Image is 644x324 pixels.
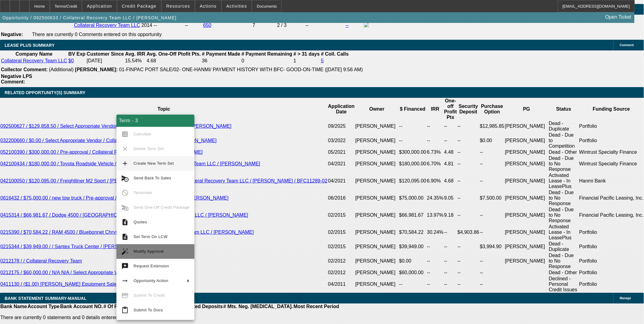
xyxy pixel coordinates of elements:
[87,51,124,57] b: Customer Since
[399,172,427,190] td: $120,095.00
[328,241,355,252] td: 02/2015
[549,276,579,293] td: Declined - Personal Credit Issues
[399,270,427,276] td: $60,000.00
[457,276,480,293] td: --
[579,190,644,207] td: Financial Pacific Leasing, Inc.
[480,132,505,149] td: $0.00
[0,282,190,287] a: 0411130 / ($1.00) [PERSON_NAME] Equipment Sales, Inc. / Collateral Recovery Team
[1,58,67,63] a: Collateral Recovery Team LLC
[427,241,444,252] td: --
[480,155,505,172] td: --
[293,58,320,64] td: 1
[49,67,74,72] span: (Additional)
[328,149,355,155] td: 05/2021
[87,4,112,9] span: Application
[119,67,363,72] span: 01-FINPAC PORT SALE/02- ONE-HANMI/ PAYMENT HISTORY WITH BFC- GOOD-ON-TIME ([DATE] 9:56 AM)
[457,172,480,190] td: --
[1,32,23,37] b: Negative:
[75,67,118,72] b: [PERSON_NAME]:
[121,307,129,314] mat-icon: content_paste
[355,98,399,120] th: Owner
[328,276,355,293] td: 04/2011
[147,51,201,57] b: Avg. One-Off Ptofit Pts.
[444,252,457,270] td: --
[328,120,355,132] td: 09/2025
[0,258,82,263] a: 0212178 / / Collateral Recovery Team
[0,270,177,275] a: 0212175 / $60,000.00 / N/A N/A / Select Appropriate Vendor / Collateral Recovery
[0,138,217,143] a: 032200660 / $0.00 / Select Appropriate Vendor / Collateral Recovery Team LLC / [PERSON_NAME]
[1,67,48,72] b: Collector Comment:
[549,270,579,276] td: Dead - Other
[399,190,427,207] td: $75,000.00
[399,149,427,155] td: $300,000.00
[505,120,548,132] td: [PERSON_NAME]
[444,132,457,149] td: --
[444,190,457,207] td: 9.05
[457,207,480,224] td: --
[399,207,427,224] td: $66,981.67
[121,263,129,270] mat-icon: try
[505,224,548,241] td: [PERSON_NAME]
[328,190,355,207] td: 06/2016
[185,22,202,29] td: --
[579,149,644,155] td: Wintrust Specialty Finance
[444,155,457,172] td: 4.81
[505,190,548,207] td: [PERSON_NAME]
[579,241,644,252] td: Portfolio
[480,190,505,207] td: $7,500.00
[121,233,129,241] mat-icon: description
[241,51,292,57] b: # Payment Remaining
[427,155,444,172] td: 6.70%
[0,315,339,320] p: There are currently 0 statements and 0 details entered on this opportunity
[86,58,124,64] td: [DATE]
[321,51,349,57] b: # Coll. Calls
[60,304,103,310] th: Bank Account NO.
[549,98,579,120] th: Status
[549,120,579,132] td: Dead - Duplicate
[427,276,444,293] td: --
[457,224,480,241] td: $4,903.86
[457,155,480,172] td: --
[480,98,505,120] th: Purchase Option
[241,58,293,64] td: 0
[355,252,399,270] td: [PERSON_NAME]
[480,224,505,241] td: --
[444,149,457,155] td: 4.48
[121,248,129,255] mat-icon: auto_fix_high
[5,90,85,95] span: RELATED OPPORTUNITY(S) SUMMARY
[505,132,548,149] td: [PERSON_NAME]
[116,115,194,127] div: Term - 3
[328,207,355,224] td: 02/2015
[134,249,164,254] span: Modify Approval
[74,23,140,28] a: Collateral Recovery Team LLC
[444,241,457,252] td: --
[579,270,644,276] td: Portfolio
[293,51,320,57] b: # > 31 days
[226,4,247,9] span: Activities
[480,172,505,190] td: --
[480,149,505,155] td: --
[444,276,457,293] td: --
[549,190,579,207] td: Dead - Due to No Response
[174,304,223,310] th: Annualized Deposits
[427,190,444,207] td: 24.35%
[355,207,399,224] td: [PERSON_NAME]
[328,270,355,276] td: 02/2012
[305,22,345,29] td: --
[480,276,505,293] td: --
[427,270,444,276] td: --
[355,270,399,276] td: [PERSON_NAME]
[134,278,168,283] span: Opportunity Action
[68,58,74,63] a: $0
[0,230,254,235] a: 0215390 / $70,584.22 / RAM 4500 / Bluebonnet Chrysler Dodge / Collateral Recovery Team LLC / [PER...
[444,270,457,276] td: --
[444,120,457,132] td: --
[427,252,444,270] td: --
[480,207,505,224] td: --
[399,241,427,252] td: $39,949.00
[134,161,174,166] span: Create New Term Set
[579,252,644,270] td: Portfolio
[0,212,248,218] a: 0415314 / $66,981.67 / Dodge 4500 / [GEOGRAPHIC_DATA] / Collateral Recovery Team LLC / [PERSON_NAME]
[549,252,579,270] td: Dead - Due to No Response
[134,308,163,312] span: Submit To Docs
